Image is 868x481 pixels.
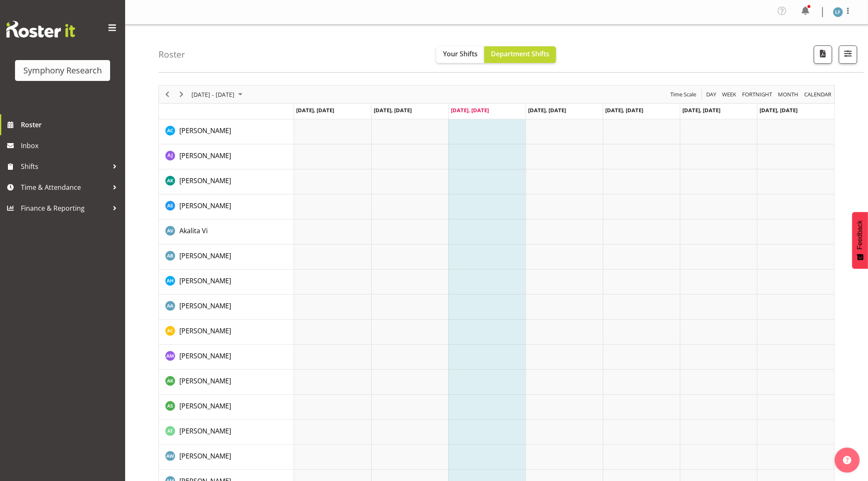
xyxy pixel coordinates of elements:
[21,181,108,194] span: Time & Attendance
[843,456,851,464] img: help-xxl-2.png
[856,220,864,249] span: Feedback
[21,118,121,131] span: Roster
[21,202,108,214] span: Finance & Reporting
[21,139,121,152] span: Inbox
[21,160,108,173] span: Shifts
[852,212,868,269] button: Feedback - Show survey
